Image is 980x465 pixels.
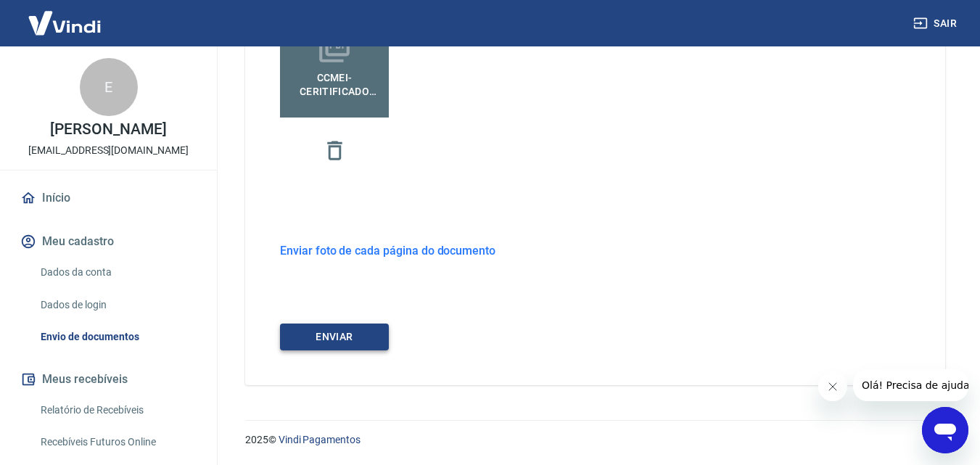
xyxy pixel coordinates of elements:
a: Dados da conta [35,258,199,287]
iframe: Botão para abrir a janela de mensagens [922,407,968,453]
p: [EMAIL_ADDRESS][DOMAIN_NAME] [28,143,189,158]
span: Olá! Precisa de ajuda? [9,10,122,22]
div: E [80,58,138,116]
a: Relatório de Recebíveis [35,395,199,425]
p: 2025 © [245,432,945,448]
a: Envio de documentos [35,322,199,352]
label: CCMEI-Ceritificado digital Delure.pdf [280,9,389,118]
button: Meu cadastro [17,226,199,258]
a: Início [17,182,199,214]
iframe: Fechar mensagem [818,372,847,401]
a: Dados de login [35,290,199,320]
img: Vindi [17,1,112,45]
iframe: Mensagem da empresa [853,369,968,401]
p: [PERSON_NAME] [50,122,166,137]
span: CCMEI-Ceritificado digital Delure.pdf [286,65,383,98]
a: Vindi Pagamentos [279,434,361,445]
h6: Enviar foto de cada página do documento [280,242,495,260]
button: ENVIAR [280,324,389,350]
button: Sair [910,10,963,37]
button: Meus recebíveis [17,363,199,395]
a: Recebíveis Futuros Online [35,427,199,457]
